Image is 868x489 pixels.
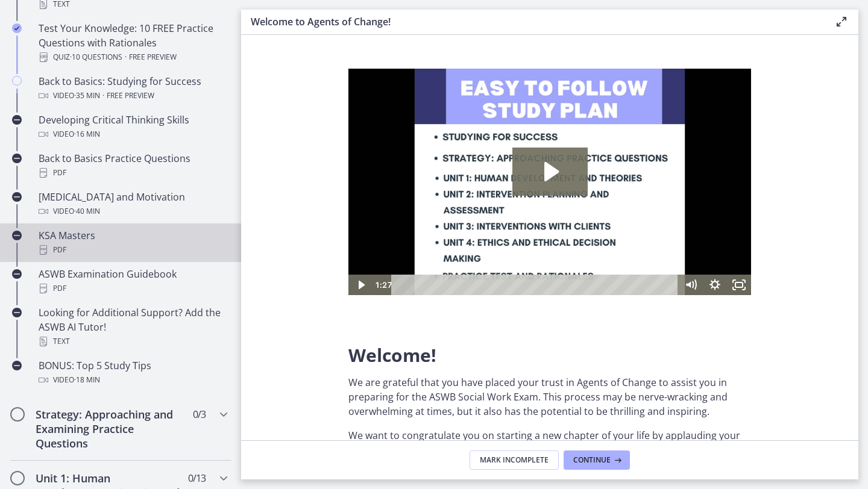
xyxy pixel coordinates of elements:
[39,204,227,219] div: Video
[39,166,227,180] div: PDF
[39,228,227,257] div: KSA Masters
[107,89,154,103] span: Free preview
[193,407,206,422] span: 0 / 3
[480,455,549,465] span: Mark Incomplete
[74,373,100,387] span: · 18 min
[39,74,227,103] div: Back to Basics: Studying for Success
[39,50,227,64] div: Quiz
[129,50,177,64] span: Free preview
[74,204,100,219] span: · 40 min
[52,206,324,226] div: Playbar
[74,89,100,103] span: · 35 min
[70,50,122,64] span: · 10 Questions
[39,267,227,296] div: ASWB Examination Guidebook
[188,471,206,485] span: 0 / 13
[39,190,227,219] div: [MEDICAL_DATA] and Motivation
[39,243,227,257] div: PDF
[36,407,183,450] h2: Strategy: Approaching and Examining Practice Questions
[74,127,100,142] span: · 16 min
[348,428,751,457] p: We want to congratulate you on starting a new chapter of your life by applauding your decision to...
[12,23,22,33] i: Completed
[470,450,559,470] button: Mark Incomplete
[102,89,104,103] span: ·
[564,450,630,470] button: Continue
[39,127,227,142] div: Video
[330,206,354,226] button: Mute
[39,89,227,103] div: Video
[39,21,227,64] div: Test Your Knowledge: 10 FREE Practice Questions with Rationales
[39,113,227,142] div: Developing Critical Thinking Skills
[354,206,379,226] button: Show settings menu
[39,305,227,349] div: Looking for Additional Support? Add the ASWB AI Tutor!
[39,151,227,180] div: Back to Basics Practice Questions
[39,334,227,349] div: Text
[251,14,815,29] h3: Welcome to Agents of Change!
[348,343,436,367] span: Welcome!
[39,358,227,387] div: BONUS: Top 5 Study Tips
[379,206,403,226] button: Fullscreen
[348,375,751,419] p: We are grateful that you have placed your trust in Agents of Change to assist you in preparing fo...
[164,79,239,127] button: Play Video: c1o6hcmjueu5qasqsu00.mp4
[125,50,127,64] span: ·
[39,373,227,387] div: Video
[39,281,227,296] div: PDF
[573,455,611,465] span: Continue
